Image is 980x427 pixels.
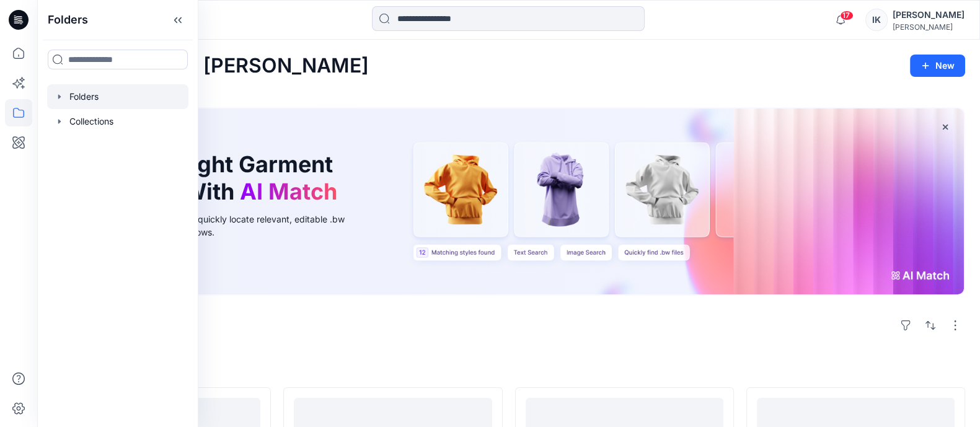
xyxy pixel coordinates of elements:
h4: Styles [52,360,965,375]
span: AI Match [240,178,337,205]
div: [PERSON_NAME] [893,7,965,22]
div: [PERSON_NAME] [893,22,965,32]
button: New [910,55,965,77]
div: IK [865,9,888,31]
span: 17 [840,11,854,20]
div: Use text or image search to quickly locate relevant, editable .bw files for faster design workflows. [83,213,362,239]
h1: Find the Right Garment Instantly With [83,151,343,205]
h2: Welcome back, [PERSON_NAME] [52,55,369,77]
